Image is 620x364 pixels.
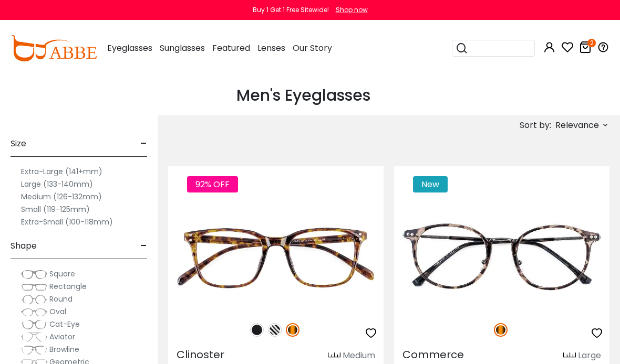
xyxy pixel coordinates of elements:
[49,344,79,355] span: Browline
[494,323,508,337] img: Tortoise
[257,42,285,54] span: Lenses
[587,39,596,47] i: 2
[579,43,592,55] a: 2
[21,165,102,178] label: Extra-Large (141+mm)
[402,347,464,362] span: Commerce
[140,233,147,259] span: -
[563,352,576,360] img: size ruler
[168,204,384,312] img: Tortoise Clinoster - Plastic ,Universal Bridge Fit
[394,204,609,312] img: Tortoise Commerce - TR ,Adjust Nose Pads
[413,176,448,192] span: New
[286,323,299,337] img: Tortoise
[49,281,87,292] span: Rectangle
[21,190,102,203] label: Medium (126-132mm)
[578,349,601,362] div: Large
[212,42,250,54] span: Featured
[21,307,47,317] img: Oval.png
[49,306,66,317] span: Oval
[177,347,224,362] span: Clinoster
[343,349,375,362] div: Medium
[253,5,329,15] div: Buy 1 Get 1 Free Sitewide!
[21,282,47,292] img: Rectangle.png
[11,131,26,156] span: Size
[21,332,47,342] img: Aviator.png
[107,42,152,54] span: Eyeglasses
[49,319,80,329] span: Cat-Eye
[49,331,75,342] span: Aviator
[21,294,47,305] img: Round.png
[21,203,90,216] label: Small (119-125mm)
[49,269,75,279] span: Square
[328,352,340,360] img: size ruler
[11,233,37,259] span: Shape
[140,131,147,156] span: -
[160,42,205,54] span: Sunglasses
[330,5,368,14] a: Shop now
[11,35,97,61] img: abbeglasses.com
[336,5,368,15] div: Shop now
[187,176,238,192] span: 92% OFF
[555,116,599,135] span: Relevance
[268,323,282,337] img: Pattern
[21,269,47,280] img: Square.png
[21,345,47,355] img: Browline.png
[49,294,73,304] span: Round
[21,216,113,228] label: Extra-Small (100-118mm)
[520,119,551,131] span: Sort by:
[250,323,264,337] img: Matte Black
[21,178,93,190] label: Large (133-140mm)
[236,86,389,105] h1: Men's Eyeglasses
[21,319,47,330] img: Cat-Eye.png
[293,42,332,54] span: Our Story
